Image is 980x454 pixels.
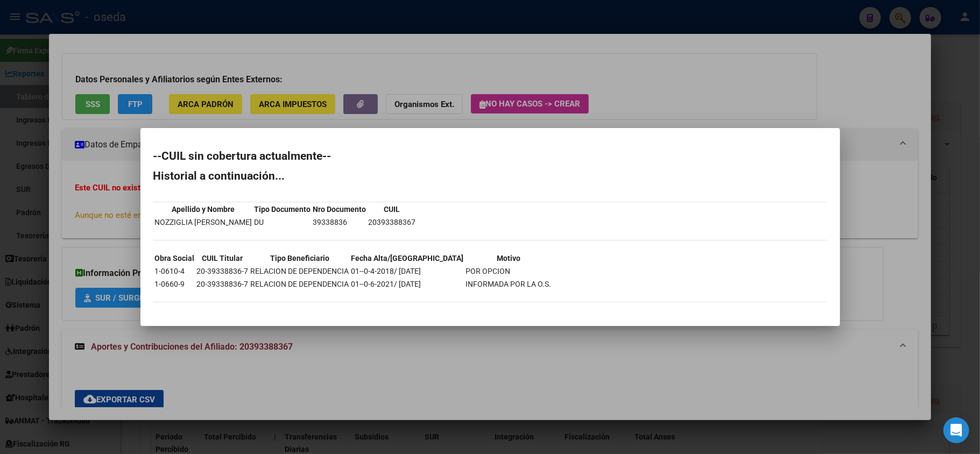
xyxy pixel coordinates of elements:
td: 1-0610-4 [154,265,195,277]
h2: --CUIL sin cobertura actualmente-- [153,151,827,161]
th: Apellido y Nombre [154,203,253,215]
td: 01--0-4-2018/ [DATE] [351,265,464,277]
div: Open Intercom Messenger [943,417,969,443]
td: RELACION DE DEPENDENCIA [250,265,350,277]
td: 1-0660-9 [154,278,195,290]
th: Nro Documento [313,203,367,215]
th: Obra Social [154,252,195,264]
th: Tipo Beneficiario [250,252,350,264]
td: POR OPCION [466,265,552,277]
td: NOZZIGLIA [PERSON_NAME] [154,216,253,228]
th: CUIL [368,203,417,215]
th: Motivo [466,252,552,264]
h2: Historial a continuación... [153,171,827,181]
td: INFORMADA POR LA O.S. [466,278,552,290]
td: 20-39338836-7 [196,278,249,290]
th: Fecha Alta/[GEOGRAPHIC_DATA] [351,252,464,264]
th: Tipo Documento [254,203,312,215]
td: 01--0-6-2021/ [DATE] [351,278,464,290]
td: DU [254,216,312,228]
td: 20-39338836-7 [196,265,249,277]
td: 20393388367 [368,216,417,228]
th: CUIL Titular [196,252,249,264]
td: RELACION DE DEPENDENCIA [250,278,350,290]
td: 39338836 [313,216,367,228]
